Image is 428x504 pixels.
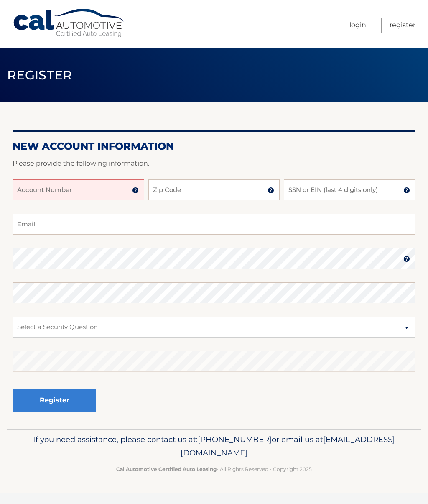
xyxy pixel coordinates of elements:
strong: Cal Automotive Certified Auto Leasing [116,466,217,472]
span: Register [7,67,72,83]
input: Account Number [13,179,144,200]
a: Login [349,18,366,33]
a: Cal Automotive [13,8,125,38]
input: Zip Code [148,179,280,200]
p: If you need assistance, please contact us at: or email us at [20,433,408,460]
span: [PHONE_NUMBER] [198,435,272,444]
p: Please provide the following information. [13,158,415,169]
img: tooltip.svg [403,187,410,194]
input: SSN or EIN (last 4 digits only) [284,179,415,200]
button: Register [13,389,96,412]
img: tooltip.svg [403,256,410,262]
input: Email [13,214,415,235]
img: tooltip.svg [267,187,274,194]
a: Register [390,18,415,33]
p: - All Rights Reserved - Copyright 2025 [20,465,408,473]
h2: New Account Information [13,140,415,153]
span: [EMAIL_ADDRESS][DOMAIN_NAME] [181,435,395,458]
img: tooltip.svg [132,187,139,194]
